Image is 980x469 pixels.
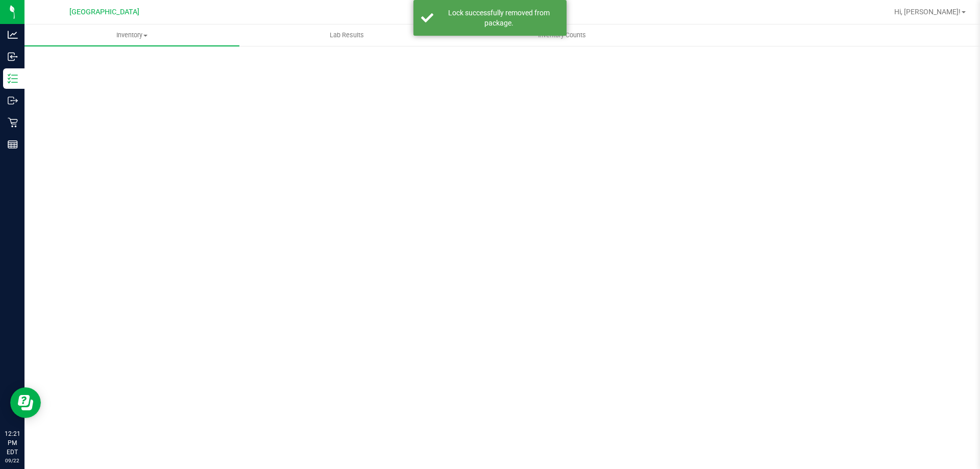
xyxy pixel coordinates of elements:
[8,73,18,84] inline-svg: Inventory
[316,31,378,40] span: Lab Results
[8,30,18,40] inline-svg: Analytics
[69,8,139,16] span: [GEOGRAPHIC_DATA]
[8,52,18,62] inline-svg: Inbound
[894,8,961,16] span: Hi, [PERSON_NAME]!
[439,8,559,28] div: Lock successfully removed from package.
[24,31,239,40] span: Inventory
[239,24,454,46] a: Lab Results
[8,95,18,106] inline-svg: Outbound
[5,429,20,457] p: 12:21 PM EDT
[8,139,18,150] inline-svg: Reports
[8,117,18,128] inline-svg: Retail
[5,457,20,464] p: 09/22
[24,24,239,46] a: Inventory
[10,387,41,418] iframe: Resource center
